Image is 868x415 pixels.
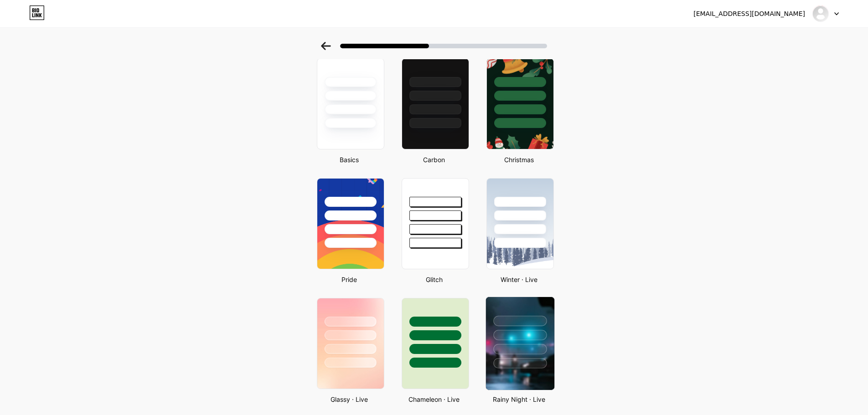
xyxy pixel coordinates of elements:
[314,395,384,404] div: Glassy · Live
[399,395,469,404] div: Chameleon · Live
[399,275,469,284] div: Glitch
[399,155,469,164] div: Carbon
[484,275,554,284] div: Winter · Live
[314,155,384,164] div: Basics
[314,275,384,284] div: Pride
[484,395,554,404] div: Rainy Night · Live
[812,5,829,22] img: Mai Binh
[484,155,554,164] div: Christmas
[693,9,805,19] div: [EMAIL_ADDRESS][DOMAIN_NAME]
[486,297,554,390] img: rainy_night.jpg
